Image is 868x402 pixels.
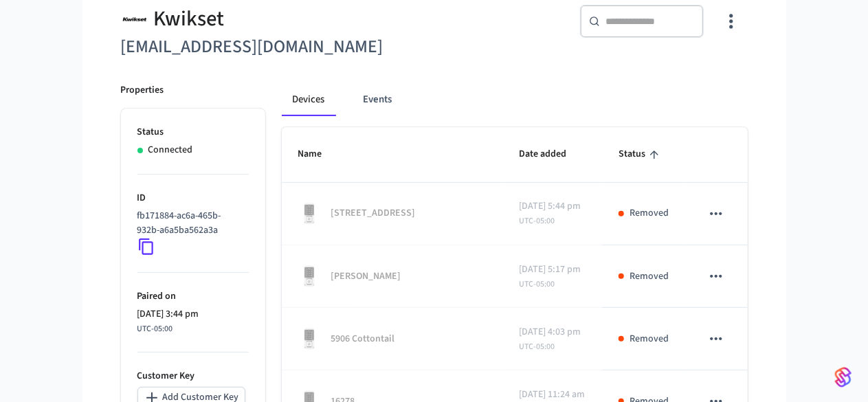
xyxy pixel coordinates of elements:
p: Properties [121,83,164,98]
span: [DATE] 5:17 pm [519,263,581,277]
span: Regístrate con Google [46,156,137,166]
span: Regístrate con Facebook [57,171,159,181]
p: Removed [630,206,669,221]
span: UTC-05:00 [137,323,173,335]
span: cashback [126,85,167,97]
span: [DATE] 4:03 pm [519,325,581,339]
button: Events [353,83,403,116]
img: Facebook [5,171,57,182]
img: Email [5,186,39,197]
div: America/Bogota [137,307,199,335]
p: ID [137,191,249,205]
div: America/Bogota [519,199,581,227]
span: Regístrate ahora [5,134,74,144]
img: Kwikset Halo Touchscreen Wifi Enabled Smart Lock, Polished Chrome, Front [298,328,320,350]
p: Removed [630,332,669,346]
span: [DATE] 11:24 am [519,388,585,402]
span: Regístrate con Apple [40,201,125,212]
p: Customer Key [137,369,249,383]
span: Regístrate ahora [5,111,74,121]
span: Ver ahorros [5,89,53,99]
p: 5906 Cottontail [331,332,395,346]
span: Name [298,144,340,165]
span: [DATE] 5:44 pm [519,199,581,214]
p: [STREET_ADDRESS] [331,206,416,221]
p: Paired on [137,289,249,304]
h6: [EMAIL_ADDRESS][DOMAIN_NAME] [121,33,426,61]
span: Status [619,144,663,165]
div: America/Bogota [519,263,581,291]
img: Kwikset Halo Touchscreen Wifi Enabled Smart Lock, Polished Chrome, Front [298,265,320,287]
span: Date added [519,144,584,165]
button: Devices [282,83,336,116]
div: America/Bogota [519,325,581,353]
span: UTC-05:00 [519,215,555,227]
span: UTC-05:00 [519,341,555,353]
img: Kwikset Halo Touchscreen Wifi Enabled Smart Lock, Polished Chrome, Front [298,203,320,225]
p: Status [137,125,249,139]
img: SeamLogoGradient.69752ec5.svg [835,366,852,388]
span: Regístrate con Email [39,186,124,197]
div: Kwikset [121,5,426,33]
span: Iniciar sesión [5,111,59,121]
div: connected account tabs [282,83,748,116]
p: [PERSON_NAME] [331,269,401,284]
img: Google [5,156,46,167]
span: [DATE] 3:44 pm [137,307,199,322]
p: Connected [148,143,193,157]
span: UTC-05:00 [519,278,555,291]
img: Apple [5,201,40,212]
p: fb171884-ac6a-465b-932b-a6a5ba562a3a [137,209,243,238]
p: Removed [630,269,669,284]
img: Kwikset Logo, Square [121,5,148,33]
